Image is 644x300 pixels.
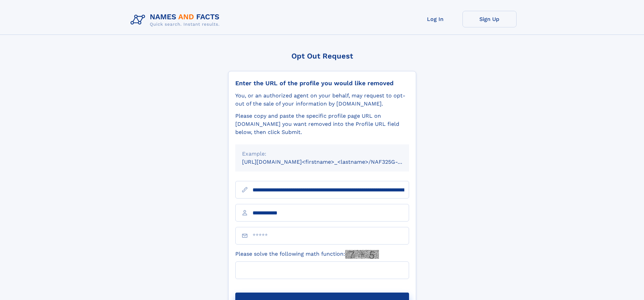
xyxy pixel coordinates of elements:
div: Opt Out Request [228,52,416,60]
div: Enter the URL of the profile you would like removed [235,79,409,87]
label: Please solve the following math function: [235,250,379,259]
small: [URL][DOMAIN_NAME]<firstname>_<lastname>/NAF325G-xxxxxxxx [242,159,422,165]
div: Please copy and paste the specific profile page URL on [DOMAIN_NAME] you want removed into the Pr... [235,112,409,136]
a: Log In [408,11,462,27]
div: Example: [242,150,402,158]
div: You, or an authorized agent on your behalf, may request to opt-out of the sale of your informatio... [235,92,409,108]
a: Sign Up [462,11,517,27]
img: Logo Names and Facts [128,11,225,29]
